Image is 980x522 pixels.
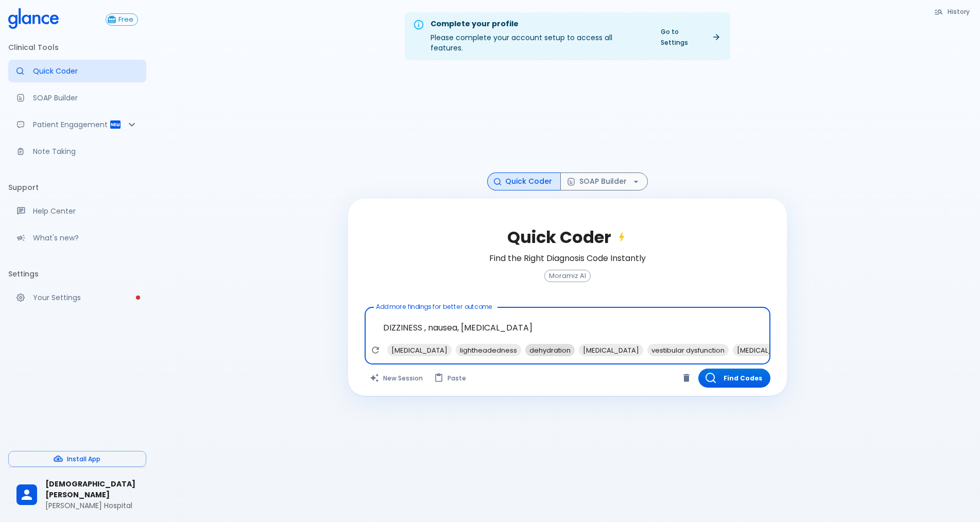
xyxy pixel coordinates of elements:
[8,175,146,200] li: Support
[560,172,648,190] button: SOAP Builder
[33,206,138,216] p: Help Center
[8,227,146,249] div: Recent updates and feature releases
[106,13,138,26] button: Free
[8,286,146,309] a: Please complete account setup
[507,228,628,247] h2: Quick Coder
[733,344,797,356] span: [MEDICAL_DATA]
[525,344,575,356] span: dehydration
[525,344,575,356] div: dehydration
[487,172,561,190] button: Quick Coder
[33,93,138,103] p: SOAP Builder
[33,233,138,243] p: What's new?
[8,262,146,286] li: Settings
[579,344,643,356] span: [MEDICAL_DATA]
[8,472,146,518] div: [DEMOGRAPHIC_DATA][PERSON_NAME][PERSON_NAME] Hospital
[579,344,643,356] div: [MEDICAL_DATA]
[33,119,109,130] p: Patient Engagement
[8,60,146,82] a: Moramiz: Find ICD10AM codes instantly
[8,86,146,109] a: Docugen: Compose a clinical documentation in seconds
[33,66,138,76] p: Quick Coder
[387,344,452,356] div: [MEDICAL_DATA]
[387,344,452,356] span: [MEDICAL_DATA]
[368,342,383,358] button: Refresh suggestions
[431,19,646,30] div: Complete your profile
[114,16,137,24] span: Free
[106,13,146,26] a: Click to view or change your subscription
[679,370,694,386] button: Clear
[8,200,146,222] a: Get help from our support team
[929,4,976,19] button: History
[365,369,429,388] button: Clears all inputs and results.
[431,15,646,57] div: Please complete your account setup to access all features.
[45,500,138,511] p: [PERSON_NAME] Hospital
[8,113,146,136] div: Patient Reports & Referrals
[698,369,770,388] button: Find Codes
[647,344,729,356] div: vestibular dysfunction
[545,272,590,280] span: Moramiz AI
[8,451,146,467] button: Install App
[489,251,646,266] h6: Find the Right Diagnosis Code Instantly
[456,344,521,356] span: lightheadedness
[8,140,146,163] a: Advanced note-taking
[456,344,521,356] div: lightheadedness
[33,146,138,156] p: Note Taking
[429,369,472,388] button: Paste from clipboard
[647,344,729,356] span: vestibular dysfunction
[733,344,797,356] div: [MEDICAL_DATA]
[45,479,138,500] span: [DEMOGRAPHIC_DATA][PERSON_NAME]
[8,35,146,60] li: Clinical Tools
[655,24,726,50] a: Go to Settings
[372,311,763,344] textarea: DIZZINESS , nausea, [MEDICAL_DATA]
[33,292,138,303] p: Your Settings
